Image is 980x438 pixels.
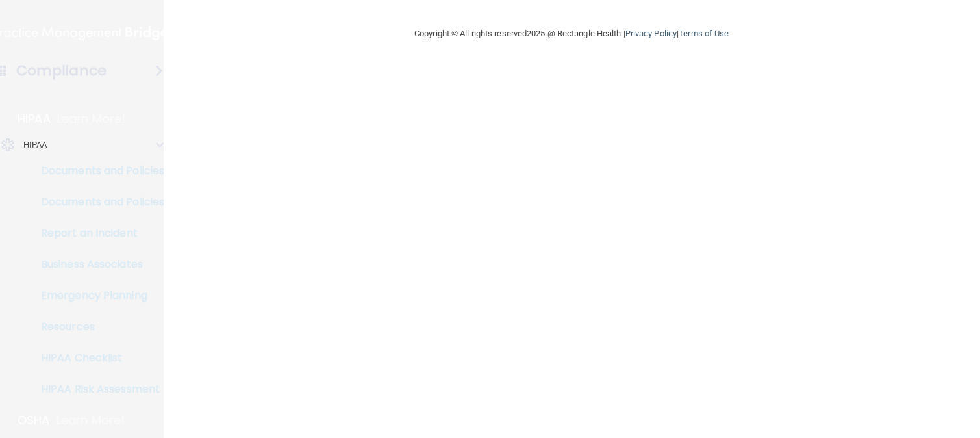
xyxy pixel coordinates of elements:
[625,29,677,38] a: Privacy Policy
[23,137,47,153] p: HIPAA
[334,13,809,55] div: Copyright © All rights reserved 2025 @ Rectangle Health | |
[8,258,186,271] p: Business Associates
[8,352,186,365] p: HIPAA Checklist
[8,320,186,333] p: Resources
[679,29,729,38] a: Terms of Use
[8,164,186,177] p: Documents and Policies
[8,227,186,240] p: Report an Incident
[8,289,186,302] p: Emergency Planning
[57,111,126,127] p: Learn More!
[18,413,50,428] p: OSHA
[16,62,107,80] h4: Compliance
[8,383,186,396] p: HIPAA Risk Assessment
[57,413,125,428] p: Learn More!
[8,196,186,209] p: Documents and Policies
[18,111,51,127] p: HIPAA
